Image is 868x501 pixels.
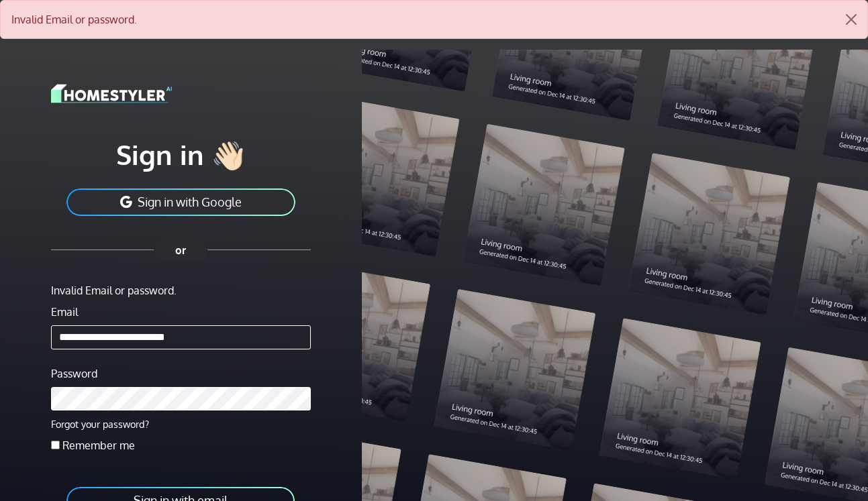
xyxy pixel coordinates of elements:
[62,437,135,453] label: Remember me
[51,282,311,298] div: Invalid Email or password.
[65,187,297,217] button: Sign in with Google
[51,304,78,320] label: Email
[51,137,311,171] h1: Sign in 👋🏻
[835,1,867,38] button: Close
[51,418,149,430] a: Forgot your password?
[51,366,97,382] label: Password
[51,82,172,105] img: logo-3de290ba35641baa71223ecac5eacb59cb85b4c7fdf211dc9aaecaaee71ea2f8.svg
